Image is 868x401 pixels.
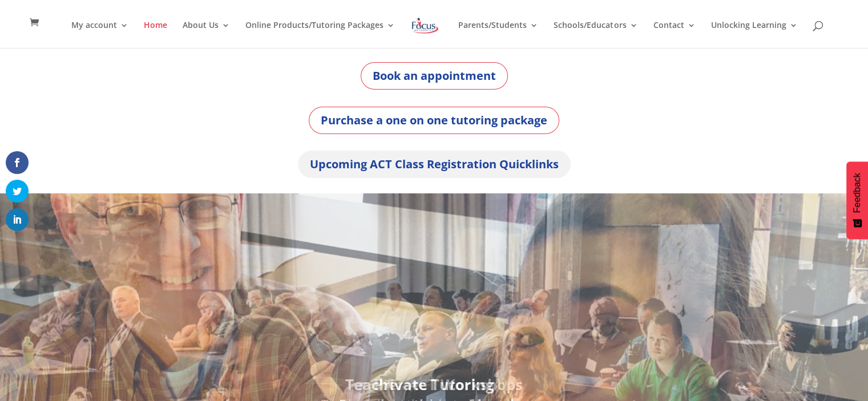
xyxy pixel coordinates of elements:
a: Purchase a one on one tutoring package [309,107,559,134]
a: Upcoming ACT Class Registration Quicklinks [298,151,571,178]
button: Feedback - Show survey [846,161,868,239]
a: Home [144,21,167,48]
a: Unlocking Learning [710,21,797,48]
a: Online Products/Tutoring Packages [245,21,395,48]
span: Feedback [852,173,862,213]
a: Book an appointment [361,62,508,90]
a: My account [71,21,128,48]
a: Parents/Students [458,21,538,48]
strong: Teacher ACT Workshops [345,374,523,395]
a: Schools/Educators [554,21,637,48]
a: Contact [653,21,695,48]
img: Focus on Learning [410,15,440,36]
a: About Us [183,21,230,48]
